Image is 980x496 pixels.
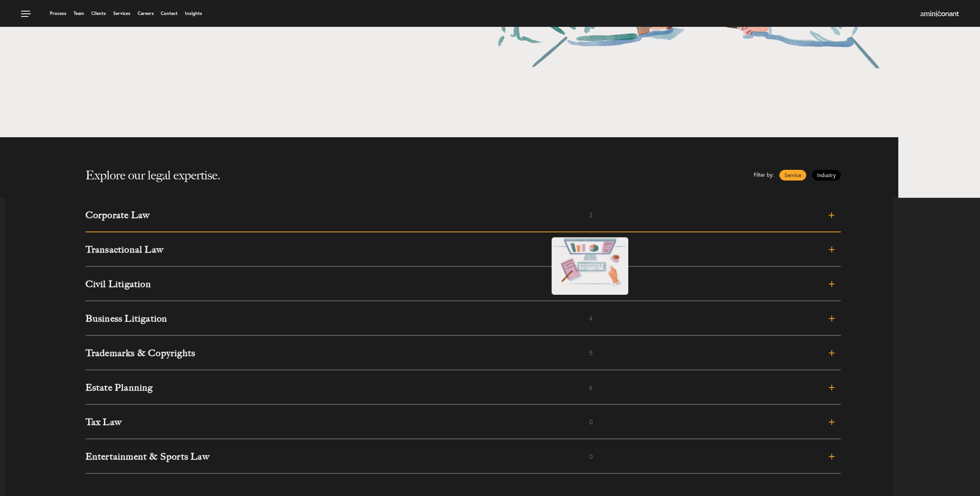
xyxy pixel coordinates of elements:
[86,267,841,301] a: Civil Litigation3
[779,170,806,181] a: Service
[589,246,715,253] span: 11
[74,11,84,16] a: Team
[589,315,715,322] span: 4
[50,11,66,16] a: Process
[86,301,841,336] a: Business Litigation4
[86,370,841,405] a: Estate Planning6
[86,168,221,182] h2: Explore our legal expertise.
[86,348,589,358] h3: Trademarks & Copyrights
[589,350,715,356] span: 5
[921,11,959,17] img: Amini & Conant
[812,170,841,181] a: Industry
[86,439,841,474] a: Entertainment & Sports Law0
[589,419,715,425] span: 0
[86,210,589,220] h3: Corporate Law
[138,11,154,16] a: Careers
[589,384,715,391] span: 6
[161,11,178,16] a: Contact
[86,452,589,461] h3: Entertainment & Sports Law
[921,11,959,17] a: Home
[589,212,715,218] span: 3
[86,245,589,254] h3: Transactional Law
[86,232,841,267] a: Transactional Law11
[86,417,589,427] h3: Tax Law
[86,314,589,323] h3: Business Litigation
[86,198,841,232] a: Corporate Law3
[86,279,589,289] h3: Civil Litigation
[86,383,589,392] h3: Estate Planning
[91,11,106,16] a: Clients
[589,453,715,460] span: 0
[113,11,130,16] a: Services
[589,281,715,287] span: 3
[86,405,841,439] a: Tax Law0
[86,336,841,370] a: Trademarks & Copyrights5
[185,11,202,16] a: Insights
[754,170,774,181] span: Filter by:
